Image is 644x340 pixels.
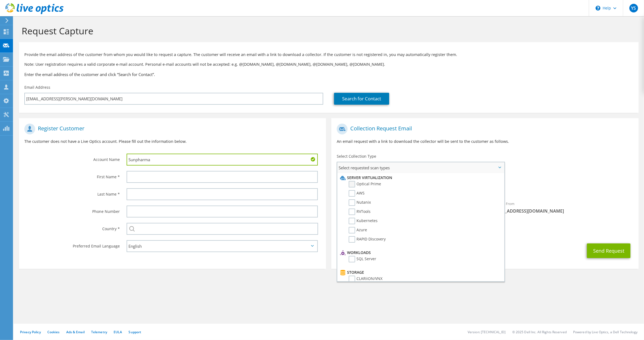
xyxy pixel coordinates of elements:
[490,208,633,214] span: [EMAIL_ADDRESS][DOMAIN_NAME]
[24,52,633,58] p: Provide the email address of the customer from whom you would like to request a capture. The cust...
[339,174,501,181] li: Server Virtualization
[47,330,60,334] a: Cookies
[331,175,638,195] div: Requested Collections
[596,6,600,11] svg: \n
[349,276,382,282] label: CLARiiON/VNX
[91,330,107,334] a: Telemetry
[349,227,367,233] label: Azure
[573,330,638,334] li: Powered by Live Optics, a Dell Technology
[349,236,386,243] label: RAPID Discovery
[24,124,318,134] h1: Register Customer
[485,198,639,217] div: Sender & From
[587,243,630,258] button: Send Request
[24,206,120,214] label: Phone Number
[24,61,633,67] p: Note: User registration requires a valid corporate e-mail account. Personal e-mail accounts will ...
[349,256,376,262] label: SQL Server
[629,4,638,12] span: YS
[24,240,120,249] label: Preferred Email Language
[337,162,504,173] span: Select requested scan types
[337,154,376,159] label: Select Collection Type
[349,181,381,187] label: Optical Prime
[24,71,633,77] h3: Enter the email address of the customer and click “Search for Contact”.
[22,25,633,37] h1: Request Capture
[331,219,638,238] div: CC & Reply To
[331,198,485,217] div: To
[24,188,120,197] label: Last Name *
[114,330,122,334] a: EULA
[334,93,389,105] a: Search for Contact
[339,269,501,276] li: Storage
[349,209,371,215] label: RVTools
[24,223,120,232] label: Country *
[24,154,120,162] label: Account Name
[337,124,630,134] h1: Collection Request Email
[20,330,41,334] a: Privacy Policy
[349,218,378,224] label: Kubernetes
[24,85,50,90] label: Email Address
[66,330,85,334] a: Ads & Email
[468,330,506,334] li: Version: [TECHNICAL_ID]
[339,249,501,256] li: Workloads
[337,138,633,144] p: An email request with a link to download the collector will be sent to the customer as follows.
[24,138,321,144] p: The customer does not have a Live Optics account. Please fill out the information below.
[24,171,120,180] label: First Name *
[512,330,567,334] li: © 2025 Dell Inc. All Rights Reserved
[349,190,365,197] label: AWS
[349,199,371,206] label: Nutanix
[128,330,141,334] a: Support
